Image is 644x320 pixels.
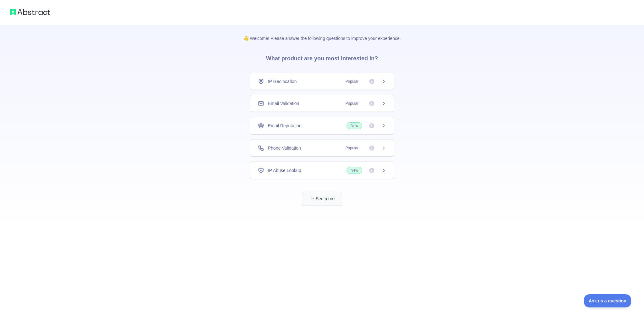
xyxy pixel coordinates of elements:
span: Email Validation [268,100,299,107]
button: See more [302,192,342,206]
p: 👋 Welcome! Please answer the following questions to improve your experience. [233,25,411,41]
span: New [347,122,362,129]
h3: What product are you most interested in? [256,41,388,73]
span: Phone Validation [268,145,301,151]
span: Popular [342,100,362,107]
iframe: Toggle Customer Support [584,294,631,307]
span: Popular [342,145,362,151]
span: New [347,167,362,174]
span: IP Abuse Lookup [268,167,301,174]
img: Abstract logo [10,8,50,16]
span: Popular [342,78,362,85]
span: Email Reputation [268,123,302,129]
span: IP Geolocation [268,78,297,85]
